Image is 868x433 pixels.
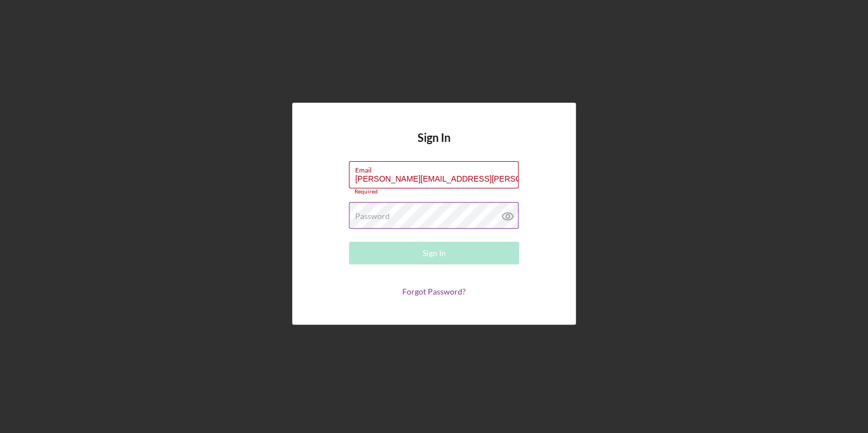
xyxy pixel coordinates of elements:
[349,242,519,264] button: Sign In
[349,188,519,195] div: Required
[423,242,446,264] div: Sign In
[355,162,519,174] label: Email
[402,287,466,296] a: Forgot Password?
[418,131,450,161] h4: Sign In
[355,212,390,221] label: Password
